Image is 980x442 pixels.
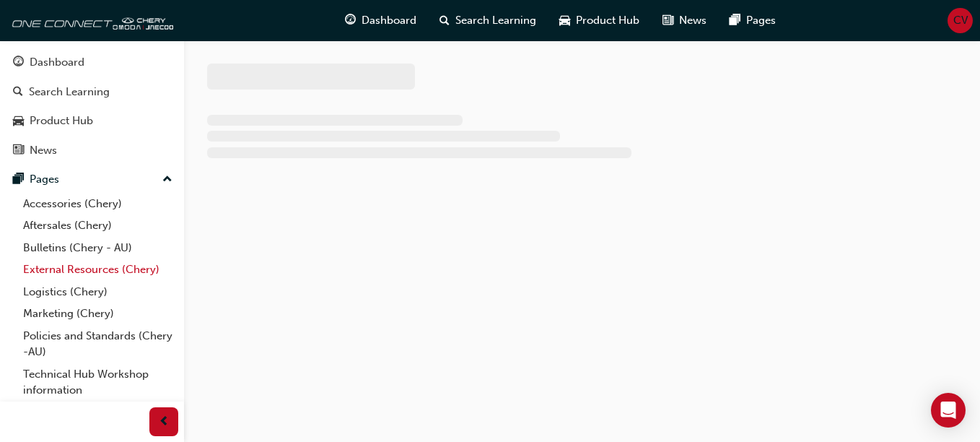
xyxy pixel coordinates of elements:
[6,137,178,164] a: News
[6,46,178,166] button: DashboardSearch LearningProduct HubNews
[746,12,776,29] span: Pages
[13,56,24,69] span: guage-icon
[29,84,110,100] div: Search Learning
[17,325,178,363] a: Policies and Standards (Chery -AU)
[13,115,24,128] span: car-icon
[30,54,84,71] div: Dashboard
[439,12,450,30] span: search-icon
[576,12,639,29] span: Product Hub
[455,12,536,29] span: Search Learning
[333,6,428,35] a: guage-iconDashboard
[730,12,740,30] span: pages-icon
[30,113,93,129] div: Product Hub
[6,166,178,193] button: Pages
[931,393,966,428] div: Open Intercom Messenger
[17,259,178,281] a: External Resources (Chery)
[953,12,968,29] span: CV
[30,142,57,159] div: News
[6,108,178,134] a: Product Hub
[17,237,178,259] a: Bulletins (Chery - AU)
[718,6,787,35] a: pages-iconPages
[13,86,23,99] span: search-icon
[679,12,706,29] span: News
[345,12,356,30] span: guage-icon
[13,144,24,157] span: news-icon
[17,193,178,215] a: Accessories (Chery)
[30,171,59,188] div: Pages
[548,6,651,35] a: car-iconProduct Hub
[6,79,178,105] a: Search Learning
[948,8,973,33] button: CV
[17,363,178,402] a: Technical Hub Workshop information
[559,12,570,30] span: car-icon
[6,49,178,76] a: Dashboard
[651,6,718,35] a: news-iconNews
[162,170,172,189] span: up-icon
[17,281,178,303] a: Logistics (Chery)
[159,413,170,431] span: prev-icon
[17,303,178,325] a: Marketing (Chery)
[428,6,548,35] a: search-iconSearch Learning
[7,6,173,35] img: oneconnect
[362,12,416,29] span: Dashboard
[662,12,673,30] span: news-icon
[17,214,178,237] a: Aftersales (Chery)
[13,173,24,186] span: pages-icon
